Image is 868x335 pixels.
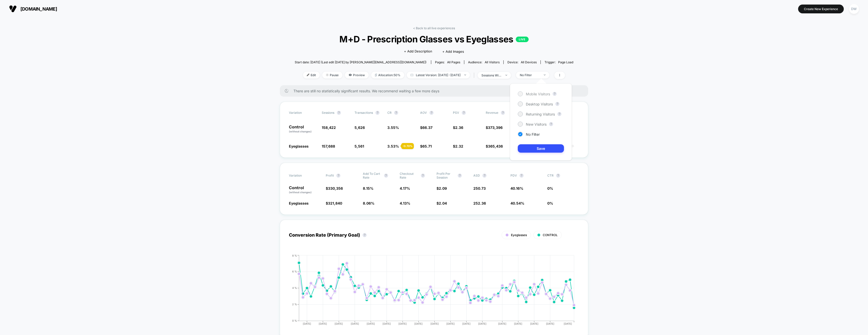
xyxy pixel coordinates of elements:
span: $ [326,201,342,205]
span: Device: [503,60,540,64]
span: | [472,72,478,79]
button: DW [848,4,860,14]
span: 365,436 [488,144,503,148]
tspan: [DATE] [498,322,506,325]
tspan: [DATE] [546,322,554,325]
button: ? [384,174,388,178]
span: 252.36 [473,201,486,205]
tspan: [DATE] [303,322,311,325]
span: $ [486,125,503,130]
span: AOV [420,111,427,115]
button: ? [337,111,341,115]
p: LIVE [516,37,528,42]
button: Create New Experience [798,5,844,13]
span: 5,626 [355,125,365,130]
span: CTR [547,174,554,177]
span: Checkout Rate [400,172,418,179]
span: Start date: [DATE] (Last edit [DATE] by [PERSON_NAME][EMAIL_ADDRESS][DOMAIN_NAME]) [295,60,426,64]
button: ? [375,111,379,115]
div: sessions with impression [481,73,502,77]
button: ? [556,174,560,178]
button: ? [458,174,462,178]
img: end [326,74,329,76]
span: 321,840 [328,201,342,205]
span: No Filter [526,132,540,136]
div: Trigger: [545,60,573,64]
img: calendar [411,74,413,76]
span: 8.06 % [363,201,374,205]
button: [DOMAIN_NAME] [8,5,59,13]
button: ? [421,174,425,178]
img: Visually logo [9,5,17,13]
span: $ [420,144,432,148]
span: 373,396 [488,125,503,130]
div: Audience: [468,60,500,64]
span: 250.73 [473,186,486,190]
button: ? [462,111,466,115]
tspan: [DATE] [367,322,375,325]
tspan: [DATE] [350,322,359,325]
tspan: [DATE] [398,322,407,325]
div: CONVERSION_RATE [284,254,574,330]
button: Save [518,144,564,153]
span: PSV [453,111,459,115]
button: ? [555,102,559,106]
span: 0 % [547,201,553,205]
span: 3.55 % [387,125,399,130]
tspan: [DATE] [462,322,471,325]
span: $ [453,125,463,130]
span: 2.32 [455,144,463,148]
button: ? [394,111,398,115]
span: 4.17 % [400,186,410,190]
span: Latest Version: [DATE] - [DATE] [407,72,470,78]
span: $ [486,144,503,148]
span: New Visitors [526,122,547,126]
tspan: 6 % [292,270,297,273]
tspan: [DATE] [530,322,538,325]
button: ? [482,174,486,178]
div: DW [849,4,859,14]
tspan: [DATE] [335,322,343,325]
button: ? [501,111,505,115]
span: 5,561 [355,144,364,148]
span: + Add Description [404,49,432,54]
span: 40.16 % [510,186,523,190]
tspan: [DATE] [478,322,486,325]
div: No Filter [520,73,540,77]
span: Revenue [486,111,498,115]
tspan: [DATE] [414,322,423,325]
button: ? [363,233,367,237]
div: Pages: [435,60,460,64]
tspan: [DATE] [514,322,523,325]
span: There are still no statistically significant results. We recommend waiting a few more days [293,89,578,93]
tspan: [DATE] [319,322,327,325]
span: CONTROL [543,233,558,237]
img: end [464,74,466,75]
span: Pause [322,72,342,78]
span: Transactions [355,111,373,115]
span: 8.15 % [363,186,373,190]
span: Page Load [558,60,573,64]
tspan: [DATE] [564,322,572,325]
span: CR [387,111,392,115]
span: Variation [289,111,317,115]
tspan: 4 % [292,286,297,289]
tspan: [DATE] [383,322,391,325]
span: 3.53 % [387,144,399,148]
span: 4.13 % [400,201,410,205]
span: 2.36 [455,125,463,130]
span: 65.71 [422,144,432,148]
span: $ [420,125,432,130]
span: Profit Per Session [437,172,455,179]
span: M+D - Prescription Glasses vs Eyeglasses [309,34,559,44]
span: 40.54 % [510,201,524,205]
span: Desktop Visitors [526,102,553,106]
p: Control [289,186,321,194]
span: Eyeglasses [511,233,527,237]
span: PDV [510,174,517,177]
span: Edit [303,72,320,78]
button: ? [429,111,433,115]
span: All Visitors [485,60,500,64]
tspan: [DATE] [430,322,439,325]
span: 0 % [547,186,553,190]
